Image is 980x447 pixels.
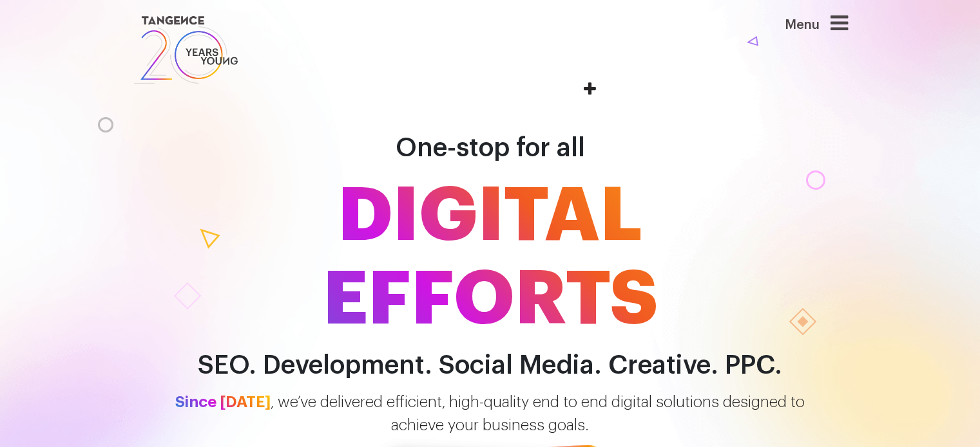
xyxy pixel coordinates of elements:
p: , we’ve delivered efficient, high-quality end to end digital solutions designed to achieve your b... [123,390,858,437]
span: Since [DATE] [175,394,271,410]
h2: SEO. Development. Social Media. Creative. PPC. [123,351,858,380]
span: DIGITAL EFFORTS [123,174,858,342]
span: One-stop for all [396,135,585,161]
img: logo SVG [133,13,240,87]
